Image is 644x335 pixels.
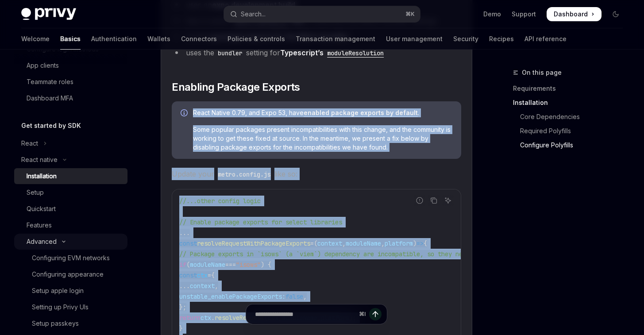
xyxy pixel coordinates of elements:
div: Dashboard MFA [27,93,73,104]
a: Welcome [21,28,50,50]
button: Copy the contents from the code block [428,195,440,206]
img: dark logo [21,8,76,20]
span: Some popular packages present incompatibilities with this change, and the community is working to... [193,125,452,152]
div: Installation [27,171,57,181]
span: // Enable package exports for select libraries [179,218,342,226]
div: Setup apple login [32,285,84,296]
a: Setting up Privy UIs [14,299,127,315]
span: ) [413,239,416,247]
span: = [208,271,211,279]
a: Teammate roles [14,74,127,90]
span: ( [314,239,317,247]
div: React native [21,154,58,165]
div: Setup [27,187,44,198]
h5: Get started by SDK [21,120,81,131]
a: Configuring EVM networks [14,250,127,266]
a: API reference [524,28,567,50]
span: { [424,239,427,247]
span: On this page [522,67,562,78]
a: Features [14,217,127,233]
span: React Native 0.79, and Expo 53, have . [193,108,452,117]
div: Features [27,220,52,231]
button: Send message [369,308,382,320]
a: Core Dependencies [513,110,630,124]
span: , [303,293,307,300]
span: const [179,271,197,279]
a: Dashboard MFA [14,90,127,106]
button: Ask AI [442,195,454,206]
div: Advanced [27,236,57,247]
div: React [21,138,38,149]
a: Policies & controls [228,28,285,50]
a: Setup [14,185,127,200]
a: Setup apple login [14,283,127,299]
span: Update your like so: [172,168,461,180]
code: metro.config.js [214,169,274,179]
div: Search... [241,9,266,19]
span: Enabling Package Exports [172,80,300,94]
span: , [381,239,385,247]
a: Transaction management [296,28,375,50]
span: moduleName [346,239,381,247]
a: Installation [14,168,127,184]
a: Quickstart [14,201,127,217]
a: Installation [513,96,630,110]
a: Recipes [489,28,514,50]
span: platform [385,239,413,247]
span: , [215,282,218,290]
span: Dashboard [554,10,588,19]
span: resolveRequestWithPackageExports [197,239,310,247]
a: Typescript’smoduleResolution [280,48,387,57]
span: ... [179,229,190,237]
a: Authentication [91,28,137,50]
a: Required Polyfills [513,124,630,138]
a: Configure Polyfills [513,138,630,152]
a: App clients [14,58,127,73]
span: = [310,239,314,247]
span: === [225,261,236,269]
span: ... [179,282,190,290]
span: context [190,282,215,290]
span: if [179,261,186,269]
span: moduleName [190,261,225,269]
span: ( [186,261,190,269]
div: Setup passkeys [32,318,79,329]
a: Requirements [513,81,630,96]
a: Demo [483,10,501,19]
span: false [285,293,303,300]
div: Configuring EVM networks [32,253,110,263]
code: moduleResolution [324,48,387,58]
code: bundler [214,48,246,58]
button: Open search [224,6,420,22]
span: // Package exports in `isows` (a `viem`) dependency are incompatible, so they need to be disabled [179,250,523,258]
a: Basics [60,28,81,50]
a: Support [512,10,536,19]
span: { [211,271,215,279]
a: Connectors [181,28,217,50]
button: Toggle dark mode [609,7,623,21]
span: const [179,239,197,247]
a: Configuring appearance [14,266,127,282]
a: Setup passkeys [14,316,127,331]
button: Toggle React native section [14,152,127,168]
span: => [416,239,424,247]
div: App clients [27,60,59,71]
a: Dashboard [547,7,602,21]
a: Wallets [147,28,170,50]
span: , [342,239,346,247]
span: ⌘ K [405,11,415,18]
a: Security [453,28,478,50]
div: Setting up Privy UIs [32,302,89,312]
span: //...other config logic [179,197,261,205]
button: Report incorrect code [414,195,425,206]
div: Teammate roles [27,77,73,87]
span: "isows" [236,261,261,269]
div: Quickstart [27,204,56,214]
a: User management [386,28,443,50]
svg: Info [181,109,189,118]
span: ctx [197,271,208,279]
input: Ask a question... [255,304,355,324]
a: enabled package exports by default [304,109,418,117]
span: unstable_enablePackageExports: [179,293,285,300]
span: context [317,239,342,247]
